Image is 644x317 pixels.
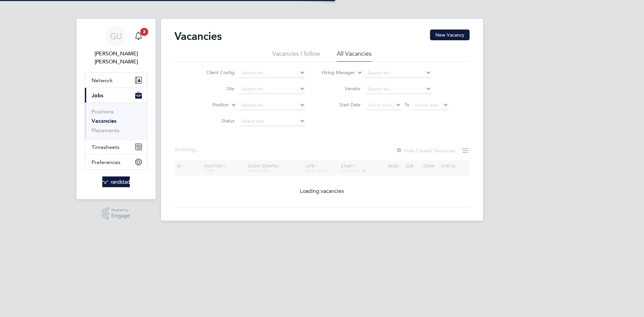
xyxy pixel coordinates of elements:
a: Positions [92,108,114,115]
label: Hide Closed Vacancies [396,147,455,154]
span: Select date [415,102,439,108]
a: Go to home page [85,176,148,187]
li: Vacancies I follow [272,50,320,62]
button: New Vacancy [430,30,470,40]
div: Jobs [85,103,147,139]
input: Search for... [239,85,305,94]
button: Timesheets [85,140,147,154]
label: Start Date [322,102,361,108]
span: Select date [368,102,392,108]
button: Preferences [85,155,147,169]
label: Hiring Manager [316,69,355,76]
input: Search for... [365,68,431,78]
span: ... [195,146,199,153]
span: Network [92,77,113,84]
label: Site [196,86,234,92]
span: Timesheets [92,144,119,150]
img: randstad-logo-retina.png [102,176,130,187]
input: Search for... [239,68,305,78]
span: To [402,100,411,109]
button: Jobs [85,88,147,103]
span: Preferences [92,159,120,165]
li: All Vacancies [337,50,372,62]
span: Engage [111,213,130,219]
a: Powered byEngage [102,207,130,220]
span: Georgina Ulysses [85,50,148,66]
input: Search for... [365,85,431,94]
h2: Vacancies [174,30,222,43]
span: GU [110,32,122,41]
span: Jobs [92,92,103,99]
a: Vacancies [92,118,116,124]
a: 3 [132,25,145,47]
label: Vendor [322,86,361,92]
div: Showing [174,146,201,153]
a: Placements [92,127,119,134]
label: Position [190,102,229,108]
span: 3 [140,28,148,36]
span: Powered by [111,207,130,213]
input: Select one [239,117,305,126]
button: Network [85,73,147,88]
nav: Main navigation [76,19,156,199]
label: Status [196,118,234,124]
label: Client Config [196,69,234,75]
input: Search for... [239,101,305,110]
a: GU[PERSON_NAME] [PERSON_NAME] [85,25,148,66]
